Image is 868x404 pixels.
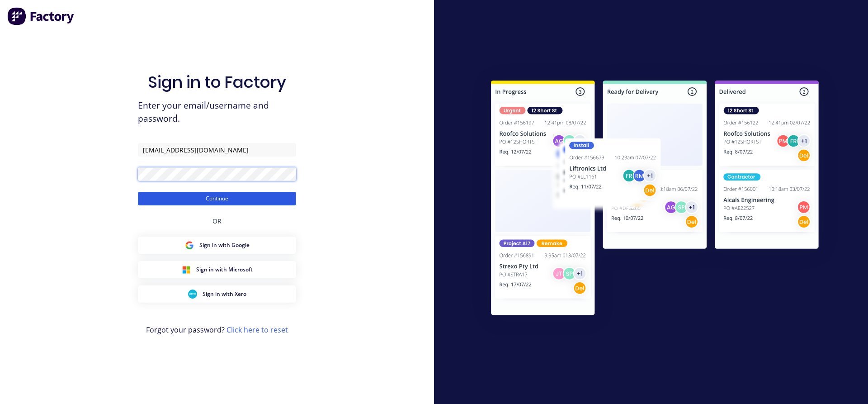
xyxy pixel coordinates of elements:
h1: Sign in to Factory [148,72,286,92]
button: Xero Sign inSign in with Xero [138,285,296,303]
img: Factory [7,7,75,25]
img: Microsoft Sign in [182,265,191,274]
input: Email/Username [138,143,296,157]
span: Enter your email/username and password. [138,99,296,125]
button: Google Sign inSign in with Google [138,237,296,254]
a: Click here to reset [226,325,288,335]
button: Microsoft Sign inSign in with Microsoft [138,261,296,278]
div: OR [212,205,222,237]
img: Google Sign in [185,241,194,250]
span: Sign in with Xero [203,290,246,298]
button: Continue [138,192,296,205]
span: Forgot your password? [146,324,288,335]
span: Sign in with Microsoft [196,266,253,274]
span: Sign in with Google [199,241,250,249]
img: Xero Sign in [188,290,197,299]
img: Sign in [471,62,839,337]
